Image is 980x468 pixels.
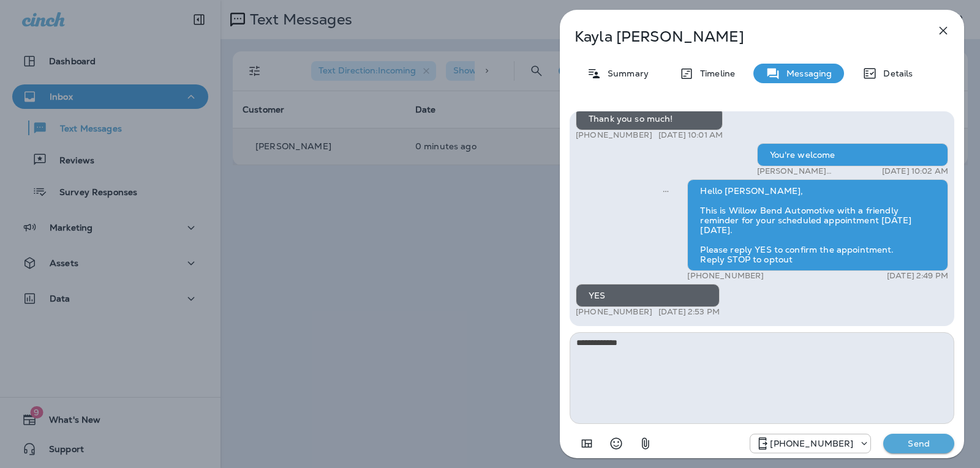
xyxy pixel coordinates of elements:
p: [DATE] 10:01 AM [658,130,723,140]
p: Messaging [780,69,832,78]
button: Select an emoji [604,431,628,456]
p: [PHONE_NUMBER] [770,439,853,448]
p: [PERSON_NAME] WillowBend [757,166,872,176]
div: YES [576,284,720,307]
p: [DATE] 10:02 AM [882,166,948,176]
p: [PHONE_NUMBER] [576,130,652,140]
p: Timeline [694,69,735,78]
button: Add in a premade template [575,431,599,456]
div: +1 (813) 497-4455 [750,436,870,451]
button: Send [883,434,954,453]
p: [DATE] 2:49 PM [887,271,948,281]
p: [DATE] 2:53 PM [658,307,720,317]
p: Kayla [PERSON_NAME] [575,28,909,45]
p: [PHONE_NUMBER] [687,271,764,281]
p: Details [877,69,913,78]
div: Thank you so much! [576,107,723,130]
p: Summary [601,69,649,78]
div: You're welcome [757,143,948,166]
p: [PHONE_NUMBER] [576,307,652,317]
div: Hello [PERSON_NAME], This is Willow Bend Automotive with a friendly reminder for your scheduled a... [687,179,948,271]
span: Sent [663,185,669,196]
p: Send [893,438,944,449]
